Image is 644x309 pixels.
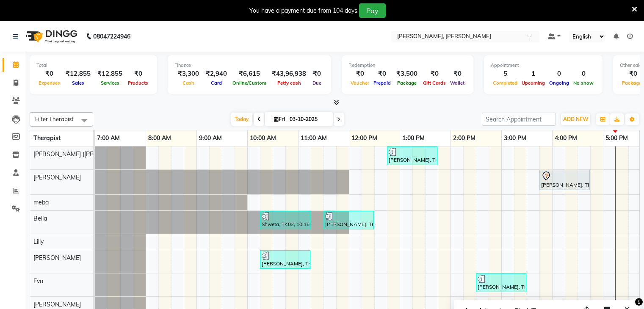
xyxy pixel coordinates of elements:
[482,113,556,126] input: Search Appointment
[520,80,547,86] span: Upcoming
[451,132,478,144] a: 2:00 PM
[540,171,589,189] div: [PERSON_NAME], TK06, 03:45 PM-04:45 PM, Swedish De-Stress - 60 Mins
[202,69,230,79] div: ₹2,940
[491,69,520,79] div: 5
[491,80,520,86] span: Completed
[33,134,61,142] span: Therapist
[174,69,202,79] div: ₹3,300
[448,69,467,79] div: ₹0
[547,80,571,86] span: Ongoing
[230,69,268,79] div: ₹6,615
[400,132,427,144] a: 1:00 PM
[33,174,81,181] span: [PERSON_NAME]
[268,69,310,79] div: ₹43,96,938
[371,80,393,86] span: Prepaid
[310,69,324,79] div: ₹0
[261,251,310,268] div: [PERSON_NAME], TK01, 10:15 AM-11:15 AM, Swedish De-Stress - 60 Mins
[94,69,126,79] div: ₹12,855
[146,132,173,144] a: 8:00 AM
[371,69,393,79] div: ₹0
[421,69,448,79] div: ₹0
[126,69,150,79] div: ₹0
[33,150,133,158] span: [PERSON_NAME] ([PERSON_NAME])
[36,69,62,79] div: ₹0
[126,80,150,86] span: Products
[299,132,329,144] a: 11:00 AM
[359,3,386,18] button: Pay
[272,116,287,122] span: Fri
[491,62,596,69] div: Appointment
[248,132,278,144] a: 10:00 AM
[348,80,371,86] span: Voucher
[395,80,419,86] span: Package
[561,113,590,125] button: ADD NEW
[70,80,86,86] span: Sales
[421,80,448,86] span: Gift Cards
[349,132,379,144] a: 12:00 PM
[324,212,373,228] div: [PERSON_NAME], TK03, 11:30 AM-12:30 PM, Swedish De-Stress - 60 Mins
[261,212,310,228] div: Shweta, TK02, 10:15 AM-11:15 AM, Fusion Therapy - 60 Mins
[99,80,122,86] span: Services
[22,25,80,48] img: logo
[348,62,467,69] div: Redemption
[180,80,196,86] span: Cash
[547,69,571,79] div: 0
[571,80,596,86] span: No show
[33,215,47,222] span: Bella
[33,301,81,308] span: [PERSON_NAME]
[348,69,371,79] div: ₹0
[93,25,130,48] b: 08047224946
[448,80,467,86] span: Wallet
[95,132,122,144] a: 7:00 AM
[553,132,579,144] a: 4:00 PM
[388,148,437,164] div: [PERSON_NAME], TK04, 12:45 PM-01:45 PM, Swedish De-Stress - 60 Mins
[33,199,49,206] span: meba
[563,116,588,122] span: ADD NEW
[275,80,303,86] span: Petty cash
[393,69,421,79] div: ₹3,500
[231,113,252,126] span: Today
[209,80,224,86] span: Card
[197,132,224,144] a: 9:00 AM
[520,69,547,79] div: 1
[249,6,357,15] div: You have a payment due from 104 days
[310,80,323,86] span: Due
[174,62,324,69] div: Finance
[287,113,329,126] input: 2025-10-03
[603,132,630,144] a: 5:00 PM
[36,62,150,69] div: Total
[477,275,525,291] div: [PERSON_NAME], TK05, 02:30 PM-03:30 PM, Swedish De-Stress - 60 Mins
[36,80,62,86] span: Expenses
[33,238,44,246] span: Lilly
[502,132,528,144] a: 3:00 PM
[62,69,94,79] div: ₹12,855
[35,116,74,122] span: Filter Therapist
[230,80,268,86] span: Online/Custom
[33,254,81,262] span: [PERSON_NAME]
[571,69,596,79] div: 0
[33,277,43,285] span: Eva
